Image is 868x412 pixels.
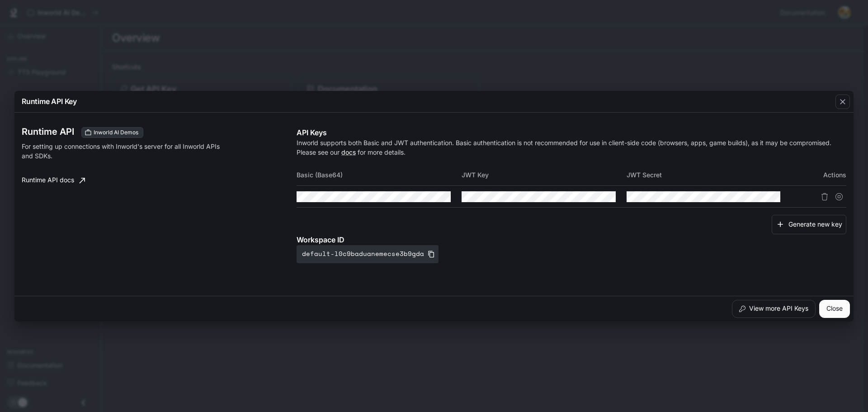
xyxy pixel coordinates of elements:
[832,189,846,204] button: Suspend API key
[819,300,850,318] button: Close
[462,164,627,186] th: JWT Key
[18,171,89,189] a: Runtime API docs
[791,164,846,186] th: Actions
[297,234,846,245] p: Workspace ID
[297,138,846,157] p: Inworld supports both Basic and JWT authentication. Basic authentication is not recommended for u...
[817,189,832,204] button: Delete API key
[341,148,356,156] a: docs
[22,142,222,161] p: For setting up connections with Inworld's server for all Inworld APIs and SDKs.
[22,127,74,136] h3: Runtime API
[297,245,439,263] button: default-l0c9baduanemecse3b9gda
[81,127,143,138] div: These keys will apply to your current workspace only
[90,128,142,137] span: Inworld AI Demos
[297,164,462,186] th: Basic (Base64)
[22,96,77,107] p: Runtime API Key
[732,300,816,318] button: View more API Keys
[627,164,792,186] th: JWT Secret
[772,215,846,234] button: Generate new key
[297,127,846,138] p: API Keys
